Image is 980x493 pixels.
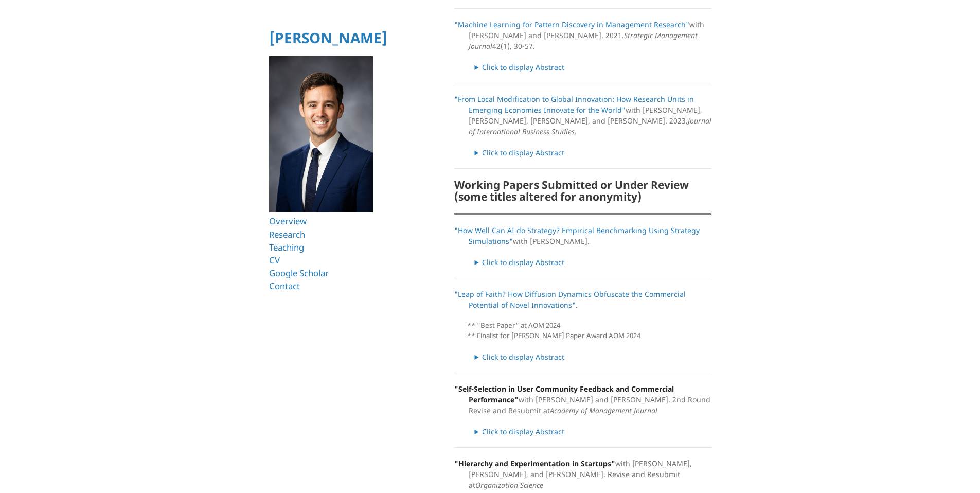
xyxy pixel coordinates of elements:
details: Lore ips dolo sitametco adi elitsed do eiusmodt incidid ut laboree do magnaa enimadmini ve quis n... [475,147,711,158]
summary: Click to display Abstract [475,257,711,268]
summary: Click to display Abstract [475,147,711,158]
summary: Click to display Abstract [475,62,711,73]
a: "Machine Learning for Pattern Discovery in Management Research" [454,20,689,29]
a: "How Well Can AI do Strategy? Empirical Benchmarking Using Strategy Simulations" [454,225,700,246]
i: Academy of Management Journal [550,406,657,415]
strong: "Hierarchy and Experimentation in Startups" [454,459,615,468]
details: Lorem ipsumdol si ametconse adipiscing elitseddoeiu temp incididuntutl etdolore magn aliquaenima ... [475,426,711,437]
summary: Click to display Abstract [475,351,711,362]
i: Strategic Management Journal [469,30,698,51]
p: with [PERSON_NAME] and [PERSON_NAME]. 2021. 42(1), 30-57. [454,19,711,51]
summary: Click to display Abstract [475,426,711,437]
p: with [PERSON_NAME], [PERSON_NAME], and [PERSON_NAME]. Revise and Resubmit at [454,458,711,490]
a: Google Scholar [269,267,329,279]
details: Loremipsum dolo sitame cons adipi elitsedd ei tempo incididu utlabo (ETDo) magnaa e adminim ve qu... [475,257,711,268]
p: with [PERSON_NAME], [PERSON_NAME], [PERSON_NAME], and [PERSON_NAME]. 2023. . [454,94,711,137]
p: ** "Best Paper" at AOM 2024 ** Finalist for [PERSON_NAME] Paper Award AOM 2024 [467,321,711,341]
p: . [454,289,711,310]
details: This study offers a demand-side explanation for why many novel innovations succeed despite initia... [475,351,711,362]
details: Loremipsum dolorsi ametcons (AD) elitsed doe t incididu utlabor etd magnaaliqua enimad minimven q... [475,62,711,73]
a: "From Local Modification to Global Innovation: How Research Units in Emerging Economies Innovate ... [454,94,694,115]
a: [PERSON_NAME] [269,28,387,47]
i: Journal of International Business Studies [469,116,711,136]
img: Ryan T Allen HBS [269,56,373,213]
a: CV [269,254,280,266]
a: "Leap of Faith? How Diffusion Dynamics Obfuscate the Commercial Potential of Novel Innovations" [454,289,686,310]
a: Contact [269,280,300,292]
h2: Working Papers Submitted or Under Review (some titles altered for anonymity) [454,179,711,203]
i: Organization Science [475,480,543,490]
strong: "Self-Selection in User Community Feedback and Commercial Performance" [454,384,674,404]
a: Overview [269,215,307,227]
a: Teaching [269,241,304,253]
p: with [PERSON_NAME]. [454,225,711,246]
a: Research [269,228,305,240]
p: with [PERSON_NAME] and [PERSON_NAME]. 2nd Round Revise and Resubmit at [454,383,711,416]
